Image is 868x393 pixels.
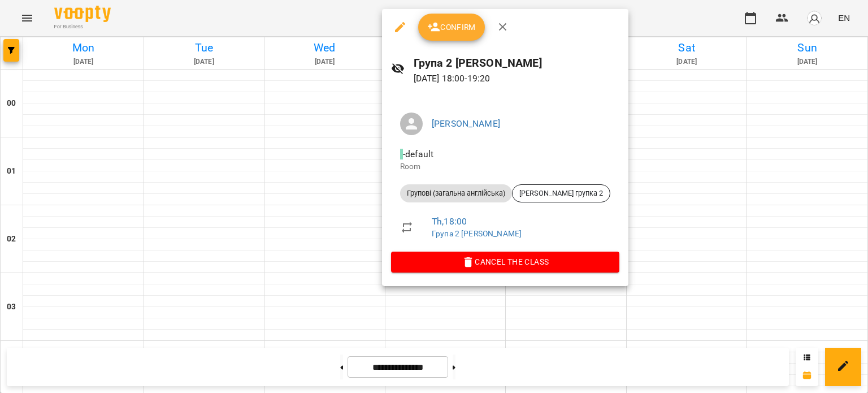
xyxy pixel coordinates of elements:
[432,216,467,227] a: Th , 18:00
[418,14,485,41] button: Confirm
[513,188,610,198] span: [PERSON_NAME] групка 2
[427,20,476,34] span: Confirm
[400,161,610,172] p: Room
[400,255,610,269] span: Cancel the class
[400,149,436,159] span: - default
[432,118,500,129] a: [PERSON_NAME]
[512,184,610,202] div: [PERSON_NAME] групка 2
[414,54,619,72] h6: Група 2 [PERSON_NAME]
[400,188,512,198] span: Групові (загальна англійська)
[432,229,522,238] a: Група 2 [PERSON_NAME]
[391,252,619,272] button: Cancel the class
[414,72,619,85] p: [DATE] 18:00 - 19:20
